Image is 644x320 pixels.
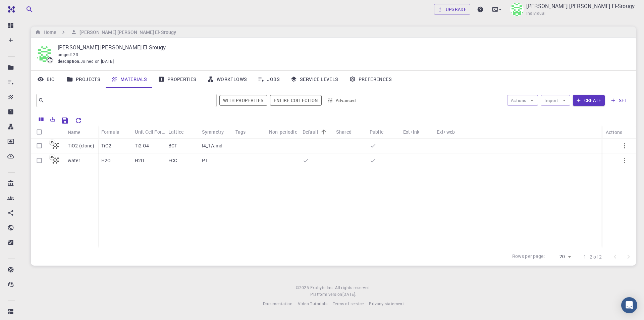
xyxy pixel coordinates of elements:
[58,52,78,57] span: amged123
[101,125,119,138] div: Formula
[219,95,267,106] span: Show only materials with calculated properties
[101,142,112,149] p: TiO2
[369,301,404,306] span: Privacy statement
[135,142,149,149] p: Ti2 O4
[526,10,545,17] span: Individual
[335,284,371,291] span: All rights reserved.
[168,157,177,164] p: FCC
[232,125,266,138] div: Tags
[403,125,419,138] div: Ext+lnk
[263,301,292,307] a: Documentation
[58,43,625,51] p: [PERSON_NAME] [PERSON_NAME] El-Srougy
[298,301,327,307] a: Video Tutorials
[202,142,222,149] p: I4_1/amd
[433,125,467,138] div: Ext+web
[58,114,72,127] button: Save Explorer Settings
[607,95,631,106] button: set
[98,125,131,138] div: Formula
[336,125,352,138] div: Shared
[31,71,61,88] a: Bio
[606,126,622,139] div: Actions
[80,58,114,65] span: Joined on [DATE]
[602,126,636,139] div: Actions
[342,291,357,298] a: [DATE].
[507,95,538,106] button: Actions
[202,71,253,88] a: Workflows
[512,253,545,261] p: Rows per page:
[168,125,183,138] div: Lattice
[41,29,56,36] h6: Home
[61,71,106,88] a: Projects
[541,95,570,106] button: Import
[72,114,85,127] button: Reset Explorer Settings
[621,297,637,313] div: Open Intercom Messenger
[266,125,299,138] div: Non-periodic
[400,125,433,138] div: Ext+lnk
[310,291,342,298] span: Platform version
[199,125,232,138] div: Symmetry
[310,285,334,290] span: Exabyte Inc.
[131,125,165,138] div: Unit Cell Formula
[58,58,80,65] span: description :
[135,157,144,164] p: H2O
[106,71,153,88] a: Materials
[344,71,397,88] a: Preferences
[64,126,98,139] div: Name
[342,291,357,297] span: [DATE] .
[303,125,318,138] div: Default
[510,3,524,16] img: Amged Gamal Saad Mohamed El-Srougy
[324,95,359,106] button: Advanced
[437,125,455,138] div: Ext+web
[165,125,199,138] div: Lattice
[252,71,285,88] a: Jobs
[68,126,80,139] div: Name
[573,95,605,106] button: Create
[548,252,573,262] div: 20
[526,2,635,10] p: [PERSON_NAME] [PERSON_NAME] El-Srougy
[584,254,602,260] p: 1–2 of 2
[333,125,366,138] div: Shared
[263,301,292,306] span: Documentation
[219,95,267,106] button: With properties
[68,142,94,149] p: TiO2 (clone)
[202,157,208,164] p: P1
[135,125,165,138] div: Unit Cell Formula
[318,127,329,137] button: Sort
[370,125,383,138] div: Public
[235,125,246,138] div: Tags
[168,142,177,149] p: BCT
[296,284,310,291] span: © 2025
[333,301,364,307] a: Terms of service
[270,95,322,106] span: Filter throughout whole library including sets (folders)
[333,301,364,306] span: Terms of service
[5,6,15,13] img: logo
[310,284,334,291] a: Exabyte Inc.
[434,4,471,15] a: Upgrade
[101,157,111,164] p: H2O
[36,114,47,125] button: Columns
[366,125,400,138] div: Public
[77,29,176,36] h6: [PERSON_NAME] [PERSON_NAME] El-Srougy
[298,301,327,306] span: Video Tutorials
[47,114,58,125] button: Export
[153,71,202,88] a: Properties
[34,29,177,36] nav: breadcrumb
[269,125,297,138] div: Non-periodic
[270,95,322,106] button: Entire collection
[299,125,333,138] div: Default
[285,71,344,88] a: Service Levels
[369,301,404,307] a: Privacy statement
[48,126,64,139] div: Icon
[202,125,224,138] div: Symmetry
[68,157,80,164] p: water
